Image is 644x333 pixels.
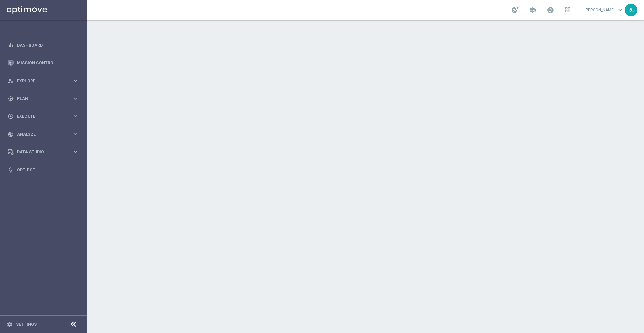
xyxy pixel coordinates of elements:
[584,5,625,15] a: [PERSON_NAME]keyboard_arrow_down
[529,6,536,14] span: school
[72,113,79,120] i: keyboard_arrow_right
[72,78,79,84] i: keyboard_arrow_right
[8,96,14,102] i: gps_fixed
[17,79,72,83] span: Explore
[8,131,72,137] div: Analyze
[8,161,79,179] div: Optibot
[7,132,79,137] button: track_changes Analyze keyboard_arrow_right
[17,114,72,118] span: Execute
[8,149,72,155] div: Data Studio
[7,43,79,48] button: equalizer Dashboard
[8,113,72,120] div: Execute
[8,167,14,173] i: lightbulb
[17,150,72,154] span: Data Studio
[17,132,72,136] span: Analyze
[17,161,79,179] a: Optibot
[17,97,72,101] span: Plan
[7,60,79,66] button: Mission Control
[8,54,79,72] div: Mission Control
[625,4,637,16] div: RC
[7,96,79,101] button: gps_fixed Plan keyboard_arrow_right
[8,131,14,137] i: track_changes
[72,131,79,137] i: keyboard_arrow_right
[72,149,79,155] i: keyboard_arrow_right
[72,95,79,102] i: keyboard_arrow_right
[7,149,79,155] button: Data Studio keyboard_arrow_right
[8,78,14,84] i: person_search
[8,36,79,54] div: Dashboard
[17,54,79,72] a: Mission Control
[7,167,79,173] button: lightbulb Optibot
[8,42,14,48] i: equalizer
[616,6,624,14] span: keyboard_arrow_down
[8,96,72,102] div: Plan
[7,78,79,84] button: person_search Explore keyboard_arrow_right
[16,322,37,326] a: Settings
[8,78,72,84] div: Explore
[7,114,79,119] button: play_circle_outline Execute keyboard_arrow_right
[7,321,13,327] i: settings
[8,113,14,120] i: play_circle_outline
[17,36,79,54] a: Dashboard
